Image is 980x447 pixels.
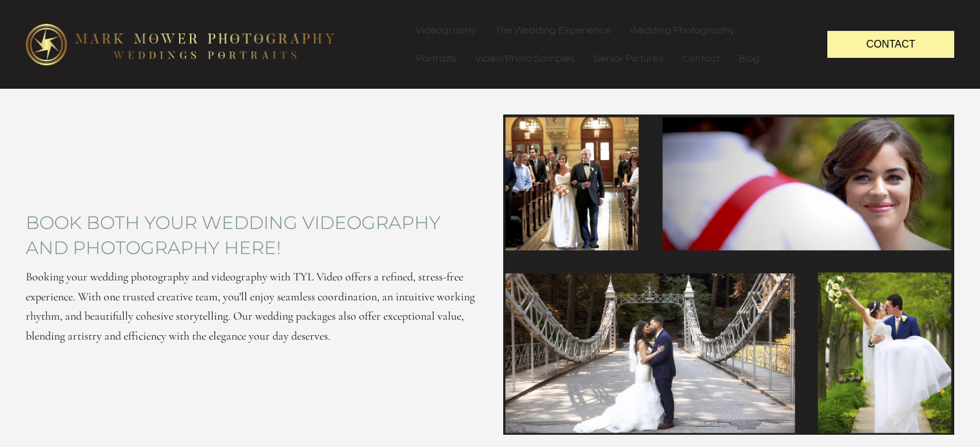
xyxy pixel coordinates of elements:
a: Blog [729,44,769,73]
a: Videography [407,16,485,44]
nav: Menu [407,16,802,73]
a: Senior Pictures [585,44,673,73]
img: logo-edit1 [26,24,335,65]
a: Video/Photo Samples [466,44,584,73]
span: Contact [866,39,915,50]
p: Booking your wedding photography and videography with TYL Video offers a refined, stress-free exp... [26,267,477,345]
a: Wedding Photography [620,16,744,44]
a: Portraits [407,44,465,73]
a: Contact [673,44,729,73]
img: wedding photographs from around Pittsburgh [503,114,955,435]
a: Contact [827,31,954,57]
span: Book both your wedding videography and photography here! [26,210,477,260]
a: The Wedding Experience [486,16,620,44]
